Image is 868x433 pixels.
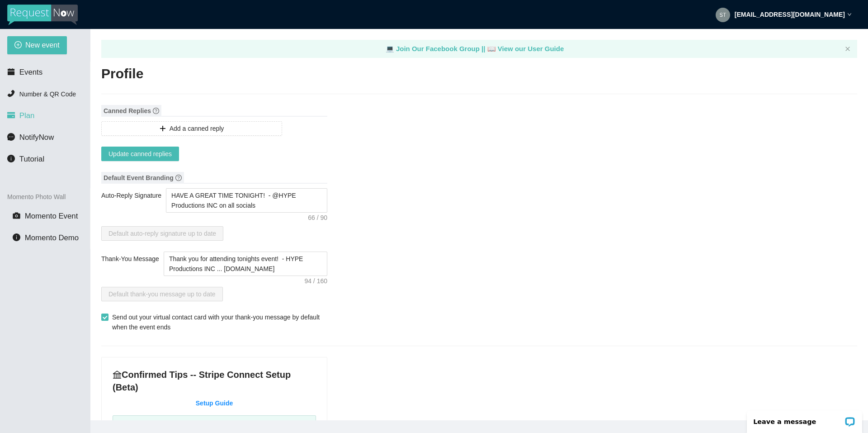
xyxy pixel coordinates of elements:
textarea: Auto-Reply Signature [166,188,327,213]
span: Send out your virtual contact card with your thank-you message by default when the event ends [108,312,327,332]
img: b1395e43ffa4686a0866203c46a16446 [716,8,730,22]
span: message [7,133,15,141]
strong: [EMAIL_ADDRESS][DOMAIN_NAME] [735,11,845,18]
button: Default thank-you message up to date [101,287,223,301]
span: info-circle [7,155,15,162]
a: laptop View our User Guide [487,45,564,52]
span: Tutorial [19,155,44,163]
span: Number & QR Code [19,90,76,98]
span: laptop [487,45,496,52]
span: camera [13,212,20,219]
span: info-circle [13,233,20,241]
span: Momento Event [25,212,78,220]
span: plus [160,125,166,133]
span: credit-card [7,111,15,119]
span: NotifyNow [19,133,54,142]
span: close [845,46,850,52]
span: laptop [386,45,394,52]
button: Default auto-reply signature up to date [101,226,223,241]
h4: Confirmed Tips -- Stripe Connect Setup (Beta) [113,368,316,394]
h2: Profile [101,65,857,83]
textarea: Thank-You Message [164,252,327,276]
span: question-circle [153,108,159,114]
a: Setup Guide [196,400,233,407]
button: plus-circleNew event [7,36,67,54]
span: Events [19,68,42,76]
span: phone [7,90,15,97]
span: question-circle [175,175,182,181]
span: Momento Demo [25,233,79,242]
button: plusAdd a canned reply [101,121,282,136]
span: Plan [19,111,35,120]
span: down [847,12,852,17]
a: laptop Join Our Facebook Group || [386,45,487,52]
iframe: LiveChat chat widget [741,404,868,433]
label: Thank-You Message [101,252,164,266]
span: Add a canned reply [170,124,224,133]
label: Auto-Reply Signature [101,188,166,203]
span: New event [25,39,60,51]
span: Canned Replies [101,105,161,117]
span: Default Event Branding [101,172,184,184]
span: plus-circle [14,41,22,50]
button: close [845,46,850,52]
span: Update canned replies [108,149,172,159]
img: RequestNow [7,5,78,25]
span: bank [113,370,122,379]
span: calendar [7,68,15,76]
button: Update canned replies [101,147,179,161]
